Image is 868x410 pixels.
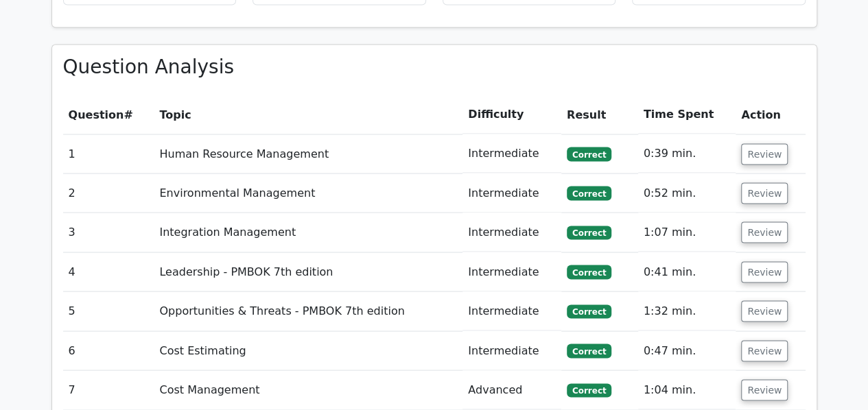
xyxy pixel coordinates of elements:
[567,304,611,318] span: Correct
[741,261,788,282] button: Review
[638,213,736,252] td: 1:07 min.
[63,173,154,213] td: 2
[63,252,154,291] td: 4
[638,370,736,409] td: 1:04 min.
[741,143,788,165] button: Review
[462,213,561,252] td: Intermediate
[462,173,561,213] td: Intermediate
[567,147,611,160] span: Correct
[154,291,462,330] td: Opportunities & Threats - PMBOK 7th edition
[567,343,611,357] span: Correct
[741,340,788,361] button: Review
[69,108,124,121] span: Question
[567,265,611,278] span: Correct
[63,213,154,252] td: 3
[154,213,462,252] td: Integration Management
[567,186,611,200] span: Correct
[462,291,561,330] td: Intermediate
[462,252,561,291] td: Intermediate
[741,379,788,400] button: Review
[741,221,788,243] button: Review
[154,331,462,370] td: Cost Estimating
[741,182,788,204] button: Review
[567,383,611,397] span: Correct
[462,370,561,409] td: Advanced
[154,95,462,134] th: Topic
[154,173,462,213] td: Environmental Management
[63,134,154,173] td: 1
[638,95,736,134] th: Time Spent
[638,134,736,173] td: 0:39 min.
[462,134,561,173] td: Intermediate
[462,331,561,370] td: Intermediate
[63,95,154,134] th: #
[154,370,462,409] td: Cost Management
[154,134,462,173] td: Human Resource Management
[638,173,736,213] td: 0:52 min.
[63,331,154,370] td: 6
[561,95,638,134] th: Result
[63,291,154,330] td: 5
[638,252,736,291] td: 0:41 min.
[736,95,805,134] th: Action
[462,95,561,134] th: Difficulty
[63,56,806,79] h3: Question Analysis
[63,370,154,409] td: 7
[567,226,611,239] span: Correct
[638,331,736,370] td: 0:47 min.
[741,300,788,322] button: Review
[638,291,736,330] td: 1:32 min.
[154,252,462,291] td: Leadership - PMBOK 7th edition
